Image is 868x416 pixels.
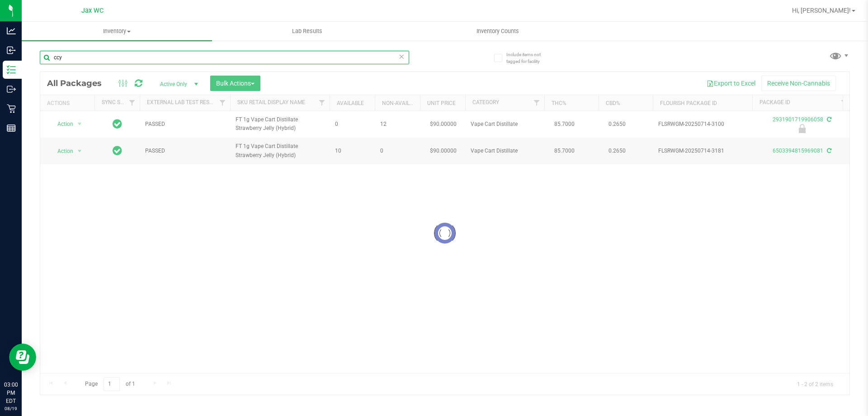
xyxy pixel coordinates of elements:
a: Inventory [22,22,212,41]
inline-svg: Analytics [7,26,16,35]
span: Clear [398,51,405,62]
inline-svg: Outbound [7,85,16,94]
span: Jax WC [81,7,104,14]
a: Lab Results [212,22,402,41]
inline-svg: Reports [7,124,16,133]
p: 08/19 [4,405,18,412]
inline-svg: Retail [7,104,16,113]
p: 03:00 PM EDT [4,381,18,405]
span: Include items not tagged for facility [506,51,552,65]
span: Inventory Counts [464,27,531,35]
span: Hi, [PERSON_NAME]! [792,7,851,14]
inline-svg: Inventory [7,65,16,74]
inline-svg: Inbound [7,46,16,55]
span: Inventory [22,27,212,35]
iframe: Resource center [9,344,36,371]
input: Search Package ID, Item Name, SKU, Lot or Part Number... [40,51,409,64]
span: Lab Results [280,27,335,35]
a: Inventory Counts [402,22,593,41]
